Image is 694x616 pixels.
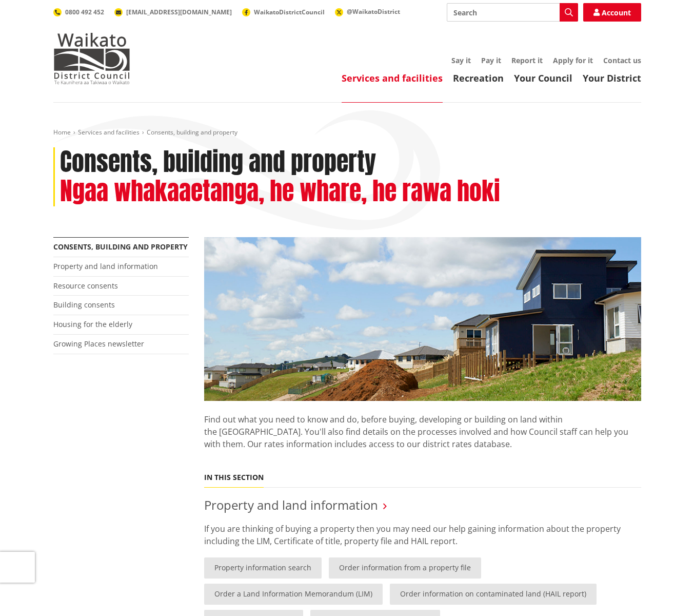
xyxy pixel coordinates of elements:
[329,557,481,579] a: Order information from a property file
[583,3,641,22] a: Account
[204,473,264,482] h5: In this section
[603,55,641,65] a: Contact us
[204,584,383,605] a: Order a Land Information Memorandum (LIM)
[451,55,471,65] a: Say it
[447,3,578,22] input: Search input
[204,523,641,547] p: If you are thinking of buying a property then you may need our help gaining information about the...
[342,72,443,84] a: Services and facilities
[390,584,597,605] a: Order information on contaminated land (HAIL report)
[204,496,378,513] a: Property and land information
[514,72,572,84] a: Your Council
[60,147,376,177] h1: Consents, building and property
[53,33,130,84] img: Waikato District Council - Te Kaunihera aa Takiwaa o Waikato
[147,128,237,137] span: Consents, building and property
[53,339,144,349] a: Growing Places newsletter
[53,319,132,329] a: Housing for the elderly
[126,8,232,16] span: [EMAIL_ADDRESS][DOMAIN_NAME]
[204,237,641,401] img: Land-and-property-landscape
[114,8,232,16] a: [EMAIL_ADDRESS][DOMAIN_NAME]
[204,401,641,463] p: Find out what you need to know and do, before buying, developing or building on land within the [...
[78,128,140,137] a: Services and facilities
[204,557,322,579] a: Property information search
[53,300,115,310] a: Building consents
[335,7,400,16] a: @WaikatoDistrict
[65,8,104,16] span: 0800 492 452
[53,128,71,137] a: Home
[60,177,500,206] h2: Ngaa whakaaetanga, he whare, he rawa hoki
[53,261,158,271] a: Property and land information
[347,7,400,16] span: @WaikatoDistrict
[453,72,504,84] a: Recreation
[481,55,501,65] a: Pay it
[511,55,543,65] a: Report it
[53,242,188,252] a: Consents, building and property
[583,72,641,84] a: Your District
[53,8,104,16] a: 0800 492 452
[53,281,118,291] a: Resource consents
[242,8,325,16] a: WaikatoDistrictCouncil
[553,55,593,65] a: Apply for it
[254,8,325,16] span: WaikatoDistrictCouncil
[53,128,641,137] nav: breadcrumb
